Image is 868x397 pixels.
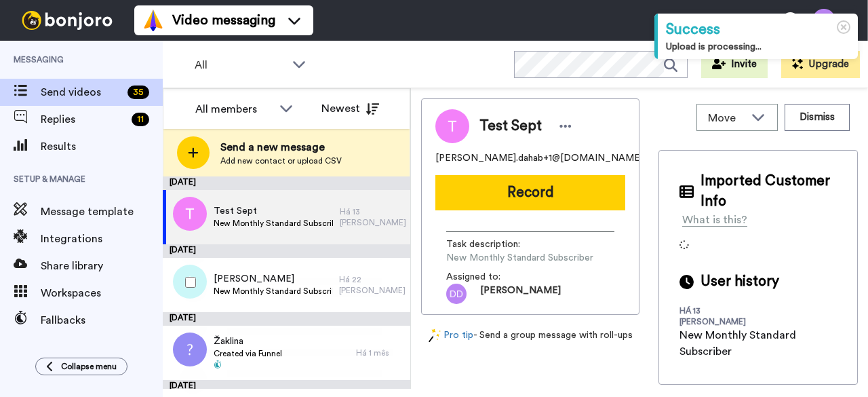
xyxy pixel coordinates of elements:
div: - Send a group message with roll-ups [421,328,639,343]
img: bj-logo-header-white.svg [16,11,118,30]
div: All members [195,101,273,117]
div: [DATE] [163,380,410,394]
span: New Monthly Standard Subscriber [214,286,332,297]
button: Invite [701,51,768,78]
span: Send videos [41,84,122,100]
img: avatar [173,333,207,366]
div: What is this? [682,212,747,228]
span: [PERSON_NAME] [214,272,332,286]
span: Test Sept [479,116,542,136]
span: Message template [41,204,163,220]
span: [PERSON_NAME].dahab+1@[DOMAIN_NAME] [435,151,643,165]
span: New Monthly Standard Subscriber [446,251,593,265]
span: Send a new message [220,139,342,155]
span: Created via Funnel [214,348,282,359]
div: 11 [132,113,149,126]
button: Upgrade [781,51,860,78]
span: All [195,57,285,73]
span: Share library [41,258,163,274]
div: New Monthly Standard Subscriber [679,327,837,360]
div: Upload is processing... [666,40,850,54]
div: Há 22 [PERSON_NAME] [339,274,403,296]
div: Há 13 [PERSON_NAME] [340,206,403,228]
img: dd.png [446,284,467,304]
div: Há 1 mês [356,347,403,358]
span: Move [708,110,745,126]
span: User history [701,271,779,292]
button: Collapse menu [35,358,127,375]
span: Fallbacks [41,312,163,328]
span: Integrations [41,231,163,247]
span: Replies [41,111,126,128]
div: [DATE] [163,312,410,326]
div: 35 [127,86,149,99]
div: [DATE] [163,244,410,258]
img: magic-wand.svg [429,328,441,343]
span: Results [41,138,163,155]
span: Collapse menu [61,361,117,372]
button: Newest [311,95,389,122]
div: há 13 [PERSON_NAME] [679,305,768,327]
span: Workspaces [41,285,163,301]
span: Task description : [446,238,541,251]
a: Pro tip [429,328,473,343]
button: Record [435,175,625,210]
button: Dismiss [785,104,850,131]
span: New Monthly Standard Subscriber [214,218,334,229]
img: vm-color.svg [142,10,164,31]
img: t.png [173,197,207,231]
img: Image of Test Sept [435,109,469,143]
div: Success [666,19,850,40]
span: Imported Customer Info [701,171,837,212]
span: Test Sept [214,204,334,218]
span: Žaklina [214,335,282,348]
span: Video messaging [172,11,275,30]
span: Assigned to: [446,270,541,284]
span: [PERSON_NAME] [480,284,561,304]
div: [DATE] [163,176,410,190]
span: Add new contact or upload CSV [220,155,342,166]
